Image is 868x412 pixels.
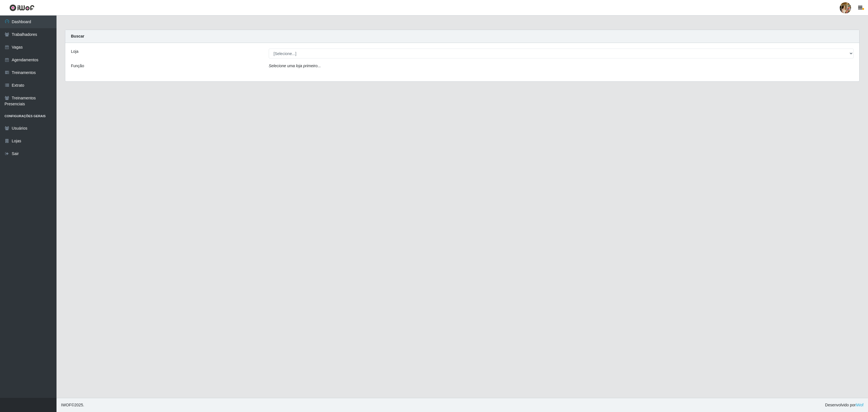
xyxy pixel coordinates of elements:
img: CoreUI Logo [9,4,34,11]
a: iWof [856,403,863,407]
span: Desenvolvido por [825,402,863,408]
span: © 2025 . [61,402,84,408]
span: IWOF [61,403,71,407]
label: Função [71,63,84,69]
strong: Buscar [71,34,84,38]
i: Selecione uma loja primeiro... [269,64,321,68]
label: Loja [71,49,78,55]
